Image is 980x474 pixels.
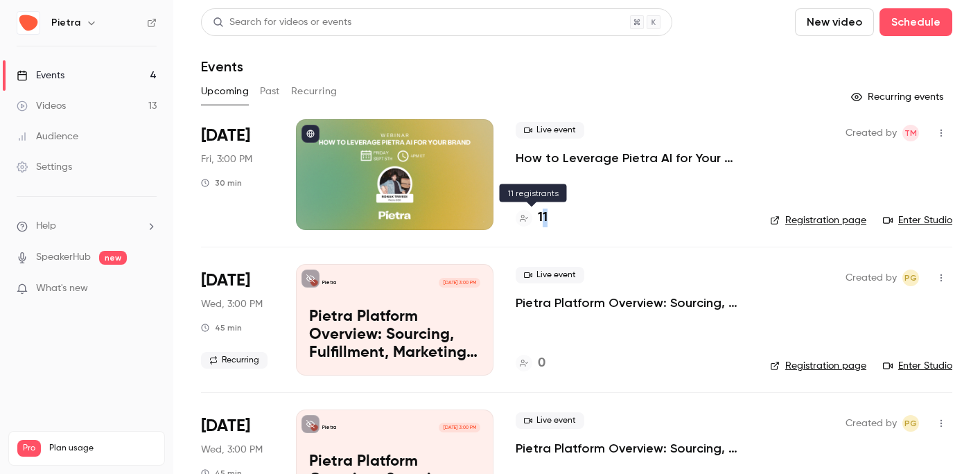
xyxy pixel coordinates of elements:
[201,152,252,166] span: Fri, 3:00 PM
[201,119,274,230] div: Sep 5 Fri, 4:00 PM (America/New York)
[770,359,866,373] a: Registration page
[17,440,41,457] span: Pro
[883,359,952,373] a: Enter Studio
[201,352,268,369] span: Recurring
[291,80,338,103] button: Recurring
[322,424,336,431] p: Pietra
[201,443,263,457] span: Wed, 3:00 PM
[201,58,243,75] h1: Events
[322,279,336,286] p: Pietra
[296,264,493,375] a: Pietra Platform Overview: Sourcing, Fulfillment, Marketing, and AI for Modern BrandsPietra[DATE] ...
[213,15,351,30] div: Search for videos or events
[201,297,263,311] span: Wed, 3:00 PM
[201,415,250,437] span: [DATE]
[201,270,250,292] span: [DATE]
[846,415,897,432] span: Created by
[902,270,919,286] span: Pete Gilligan
[516,295,748,311] a: Pietra Platform Overview: Sourcing, Fulfillment, Marketing, and AI for Modern Brands
[309,308,480,362] p: Pietra Platform Overview: Sourcing, Fulfillment, Marketing, and AI for Modern Brands
[795,8,874,36] button: New video
[201,264,274,375] div: Sep 10 Wed, 4:00 PM (America/New York)
[516,122,584,139] span: Live event
[770,213,866,227] a: Registration page
[17,219,157,234] li: help-dropdown-opener
[846,125,897,141] span: Created by
[201,125,250,147] span: [DATE]
[846,270,897,286] span: Created by
[36,281,88,296] span: What's new
[516,209,548,227] a: 11
[36,219,56,234] span: Help
[516,267,584,283] span: Live event
[201,322,242,333] div: 45 min
[902,415,919,432] span: Pete Gilligan
[51,16,80,30] h6: Pietra
[516,354,545,373] a: 0
[99,251,127,265] span: new
[516,440,748,457] a: Pietra Platform Overview: Sourcing, Fulfillment, Marketing, and AI for Modern Brands
[260,80,280,103] button: Past
[439,423,480,432] span: [DATE] 3:00 PM
[17,12,40,34] img: Pietra
[17,160,72,174] div: Settings
[883,213,952,227] a: Enter Studio
[902,125,919,141] span: Tyler Merten
[538,209,548,227] h4: 11
[904,270,917,286] span: PG
[201,80,249,103] button: Upcoming
[516,412,584,429] span: Live event
[439,278,480,288] span: [DATE] 3:00 PM
[538,354,545,373] h4: 0
[845,86,952,108] button: Recurring events
[17,130,78,143] div: Audience
[36,250,91,265] a: SpeakerHub
[49,443,156,454] span: Plan usage
[17,99,66,113] div: Videos
[201,177,242,188] div: 30 min
[904,415,917,432] span: PG
[516,150,748,166] a: How to Leverage Pietra AI for Your Brand
[904,125,917,141] span: TM
[17,69,64,82] div: Events
[880,8,952,36] button: Schedule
